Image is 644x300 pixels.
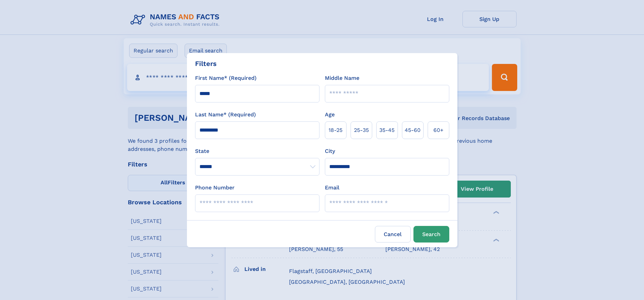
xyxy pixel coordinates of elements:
[325,147,335,155] label: City
[375,226,411,243] label: Cancel
[413,226,449,243] button: Search
[329,126,342,134] span: 18‑25
[325,111,335,119] label: Age
[354,126,369,134] span: 25‑35
[325,184,339,192] label: Email
[405,126,421,134] span: 45‑60
[195,111,256,119] label: Last Name* (Required)
[195,74,257,82] label: First Name* (Required)
[195,147,319,155] label: State
[433,126,444,134] span: 60+
[325,74,359,82] label: Middle Name
[195,59,217,69] div: Filters
[195,184,235,192] label: Phone Number
[379,126,395,134] span: 35‑45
